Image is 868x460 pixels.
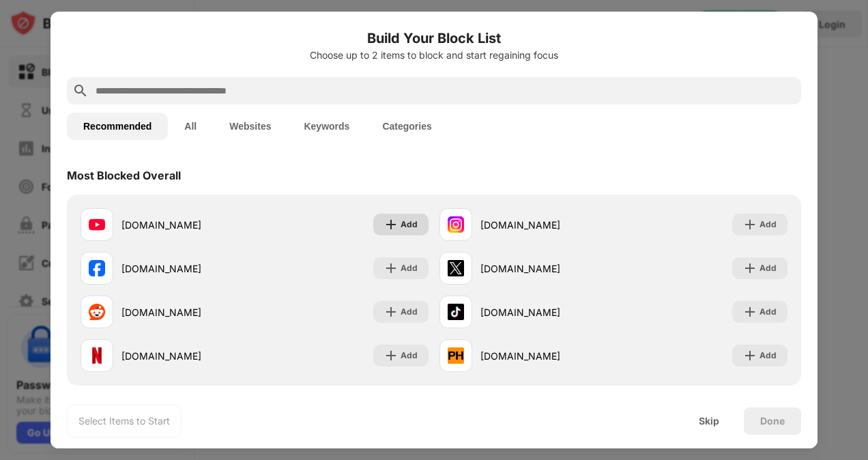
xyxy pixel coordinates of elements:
[759,305,777,319] div: Add
[67,169,181,182] div: Most Blocked Overall
[168,113,213,140] button: All
[480,305,613,319] div: [DOMAIN_NAME]
[67,50,801,61] div: Choose up to 2 items to block and start regaining focus
[121,218,255,232] div: [DOMAIN_NAME]
[401,305,418,319] div: Add
[401,349,418,362] div: Add
[480,218,613,232] div: [DOMAIN_NAME]
[759,261,777,275] div: Add
[480,261,613,276] div: [DOMAIN_NAME]
[759,349,777,362] div: Add
[448,304,464,320] img: favicons
[401,261,418,275] div: Add
[67,113,168,140] button: Recommended
[366,113,448,140] button: Categories
[67,28,801,48] h6: Build Your Block List
[89,304,105,320] img: favicons
[699,416,719,427] div: Skip
[89,260,105,276] img: favicons
[72,83,89,99] img: search.svg
[401,218,418,231] div: Add
[121,305,255,319] div: [DOMAIN_NAME]
[287,113,366,140] button: Keywords
[760,416,785,427] div: Done
[121,261,255,276] div: [DOMAIN_NAME]
[121,349,255,363] div: [DOMAIN_NAME]
[448,216,464,233] img: favicons
[759,218,777,231] div: Add
[480,349,613,363] div: [DOMAIN_NAME]
[448,347,464,364] img: favicons
[213,113,287,140] button: Websites
[448,260,464,276] img: favicons
[89,347,105,364] img: favicons
[89,216,105,233] img: favicons
[78,414,170,428] div: Select Items to Start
